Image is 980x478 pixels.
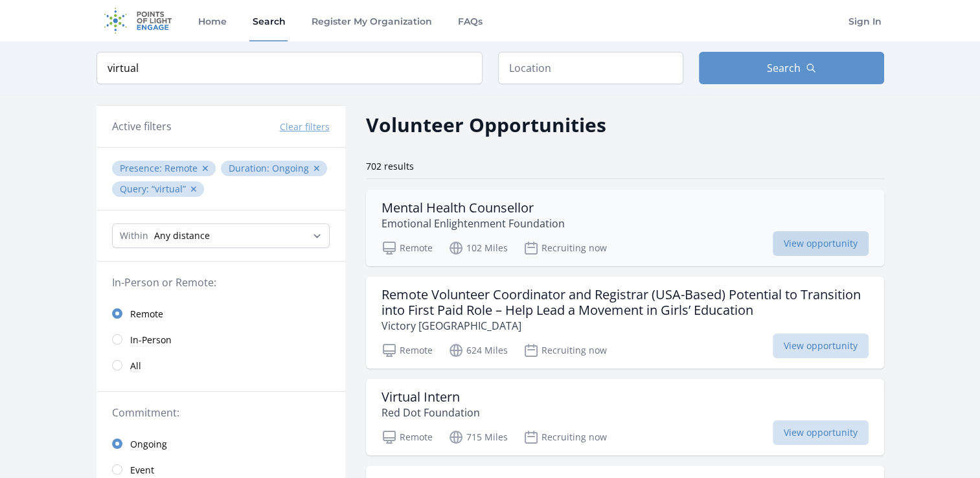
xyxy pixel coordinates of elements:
span: Presence : [120,162,165,174]
button: Search [699,52,884,84]
span: Remote [165,162,198,174]
p: 624 Miles [448,343,508,358]
p: Recruiting now [523,240,607,256]
legend: Commitment: [112,405,330,420]
legend: In-Person or Remote: [112,275,330,290]
p: Remote [382,429,433,445]
button: ✕ [190,183,198,196]
input: Location [498,52,683,84]
span: View opportunity [773,231,869,256]
h3: Remote Volunteer Coordinator and Registrar (USA-Based) Potential to Transition into First Paid Ro... [382,287,869,318]
h3: Mental Health Counsellor [382,200,565,216]
input: Keyword [97,52,483,84]
span: View opportunity [773,334,869,358]
span: Search [767,60,801,76]
a: Ongoing [97,431,345,457]
p: Remote [382,240,433,256]
a: Remote Volunteer Coordinator and Registrar (USA-Based) Potential to Transition into First Paid Ro... [366,277,884,369]
button: ✕ [313,162,321,175]
h3: Active filters [112,119,172,134]
p: Red Dot Foundation [382,405,480,420]
span: All [130,359,141,372]
span: Ongoing [130,438,167,451]
span: 702 results [366,160,414,172]
h3: Virtual Intern [382,389,480,405]
select: Search Radius [112,223,330,248]
span: Ongoing [272,162,309,174]
span: Event [130,464,154,477]
a: All [97,352,345,378]
a: Remote [97,301,345,326]
a: Virtual Intern Red Dot Foundation Remote 715 Miles Recruiting now View opportunity [366,379,884,455]
p: Emotional Enlightenment Foundation [382,216,565,231]
p: 102 Miles [448,240,508,256]
p: Recruiting now [523,343,607,358]
span: Query : [120,183,152,195]
p: Victory [GEOGRAPHIC_DATA] [382,318,869,334]
button: Clear filters [280,120,330,133]
button: ✕ [201,162,209,175]
a: In-Person [97,326,345,352]
span: In-Person [130,334,172,347]
p: Recruiting now [523,429,607,445]
a: Mental Health Counsellor Emotional Enlightenment Foundation Remote 102 Miles Recruiting now View ... [366,190,884,266]
h2: Volunteer Opportunities [366,110,606,139]
span: View opportunity [773,420,869,445]
span: Duration : [229,162,272,174]
p: 715 Miles [448,429,508,445]
span: Remote [130,308,163,321]
q: virtual [152,183,186,195]
p: Remote [382,343,433,358]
